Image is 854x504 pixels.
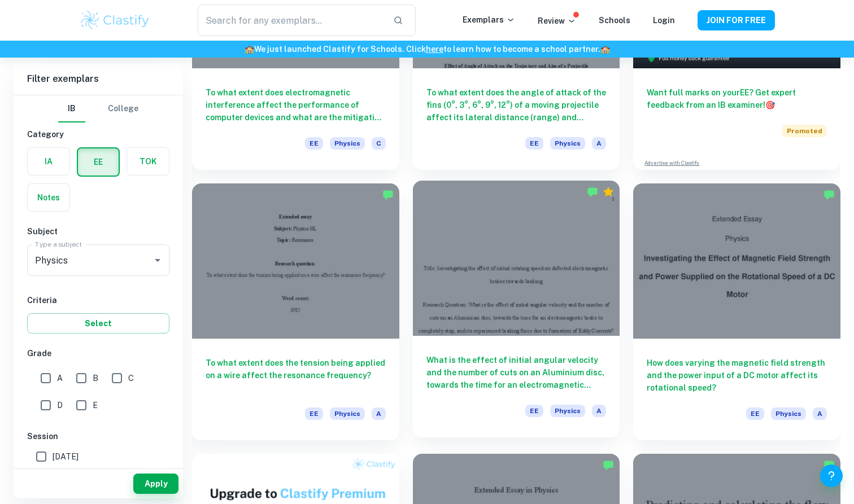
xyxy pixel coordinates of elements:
h6: What is the effect of initial angular velocity and the number of cuts on an Aluminium disc, towar... [426,354,607,391]
img: Marked [587,186,598,198]
h6: Criteria [27,294,169,306]
span: A [57,372,63,384]
span: C [128,372,134,384]
h6: How does varying the magnetic field strength and the power input of a DC motor affect its rotatio... [647,357,827,394]
img: Marked [823,189,835,200]
span: 🎯 [765,100,775,109]
img: Clastify logo [79,9,151,32]
h6: To what extent does electromagnetic interference affect the performance of computer devices and w... [206,86,386,124]
h6: Filter exemplars [14,63,183,95]
a: here [426,45,443,54]
a: To what extent does the tension being applied on a wire affect the resonance frequency?EEPhysicsA [192,183,399,440]
button: Apply [133,474,178,494]
h6: Want full marks on your EE ? Get expert feedback from an IB examiner! [647,86,827,111]
button: Open [150,252,165,268]
span: EE [525,137,543,150]
button: College [108,95,138,122]
a: Advertise with Clastify [644,159,699,167]
label: Type a subject [35,239,82,249]
button: IB [58,95,85,122]
span: 🏫 [600,45,610,54]
img: Marked [603,459,614,471]
h6: Subject [27,225,169,238]
button: IA [28,148,69,175]
span: EE [305,407,323,420]
span: D [57,399,63,411]
span: A [372,407,386,420]
span: A [813,407,827,420]
span: Physics [550,137,585,150]
button: JOIN FOR FREE [698,10,775,30]
button: Help and Feedback [820,464,843,487]
a: Schools [599,16,630,25]
p: Exemplars [463,14,515,26]
span: EE [305,137,323,150]
span: A [592,137,606,150]
p: Review [538,15,576,27]
h6: To what extent does the angle of attack of the fins (0°, 3°, 6°, 9°, 12°) of a moving projectile ... [426,86,607,124]
button: EE [78,148,119,176]
span: C [372,137,386,150]
h6: Category [27,128,169,141]
span: Physics [330,137,365,150]
span: EE [525,405,543,417]
img: Marked [382,189,394,200]
h6: To what extent does the tension being applied on a wire affect the resonance frequency? [206,357,386,394]
div: Filter type choice [58,95,138,122]
img: Marked [823,459,835,471]
span: A [592,405,606,417]
input: Search for any exemplars... [198,5,384,36]
span: Physics [550,405,585,417]
span: EE [746,407,764,420]
span: Physics [330,407,365,420]
button: TOK [127,148,169,175]
span: Physics [771,407,806,420]
button: Select [27,313,169,334]
a: Login [653,16,675,25]
span: [DATE] [53,450,79,463]
a: How does varying the magnetic field strength and the power input of a DC motor affect its rotatio... [633,183,840,440]
button: Notes [28,184,69,211]
span: B [93,372,98,384]
h6: We just launched Clastify for Schools. Click to learn how to become a school partner. [2,43,852,55]
a: What is the effect of initial angular velocity and the number of cuts on an Aluminium disc, towar... [413,183,620,440]
span: 🏫 [245,45,254,54]
div: Premium [603,186,614,198]
h6: Session [27,430,169,442]
span: Promoted [782,125,827,137]
h6: Grade [27,347,169,360]
span: E [93,399,98,411]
